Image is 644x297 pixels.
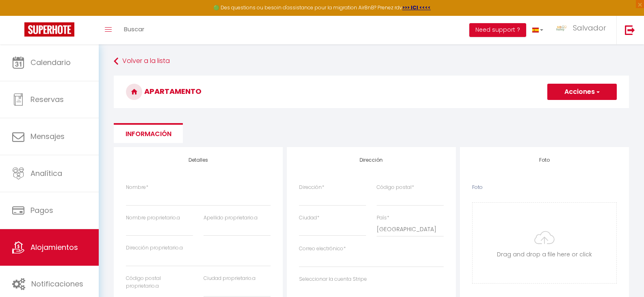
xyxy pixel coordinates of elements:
label: Dirección [299,184,324,191]
label: Código postal [377,184,414,191]
label: Foto [472,184,483,191]
h4: Detalles [126,157,271,163]
label: Nombre proprietario.a [126,214,180,222]
h3: APARTAMENTO [114,76,629,108]
label: Apellido proprietario.a [204,214,258,222]
label: Nombre [126,184,148,191]
span: Pagos [30,205,53,215]
a: ... Salvador [549,16,616,44]
a: Buscar [118,16,150,44]
img: logout [625,25,635,35]
span: Notificaciones [31,279,83,289]
h4: Dirección [299,157,444,163]
label: Ciudad [299,214,319,222]
a: >>> ICI <<<< [402,4,431,11]
label: Código postal proprietario.a [126,275,193,290]
label: Ciudad proprietario.a [204,275,256,282]
span: Analítica [30,168,62,178]
button: Need support ? [469,23,526,37]
a: Volver a la lista [114,54,629,69]
span: Mensajes [30,131,65,141]
label: Dirección proprietario.a [126,244,183,252]
label: País [377,214,389,222]
span: Calendario [30,57,71,67]
span: Alojamientos [30,242,78,252]
label: Seleccionar la cuenta Stripe [299,275,367,283]
span: Salvador [573,23,606,33]
label: Correo electrónico [299,245,346,253]
button: Acciones [547,84,617,100]
img: Super Booking [24,22,74,37]
span: Buscar [124,25,144,33]
span: Reservas [30,94,64,104]
img: ... [555,24,568,32]
li: Información [114,123,183,143]
h4: Foto [472,157,617,163]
